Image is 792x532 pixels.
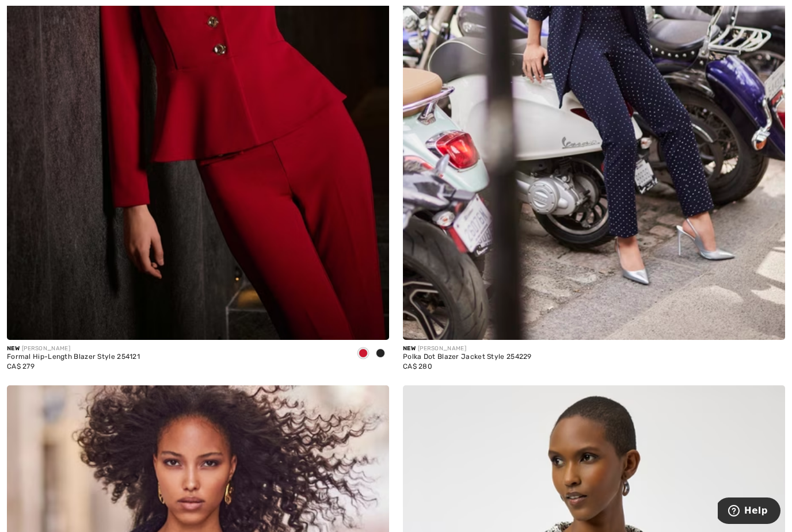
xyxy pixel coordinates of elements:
[7,362,35,370] span: CA$ 279
[718,497,780,526] iframe: Opens a widget where you can find more information
[7,353,140,361] div: Formal Hip-Length Blazer Style 254121
[7,345,20,352] span: New
[403,362,432,370] span: CA$ 280
[403,345,416,352] span: New
[372,345,389,363] div: Black
[403,345,532,353] div: [PERSON_NAME]
[7,345,140,353] div: [PERSON_NAME]
[355,345,372,363] div: Deep cherry
[403,353,532,361] div: Polka Dot Blazer Jacket Style 254229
